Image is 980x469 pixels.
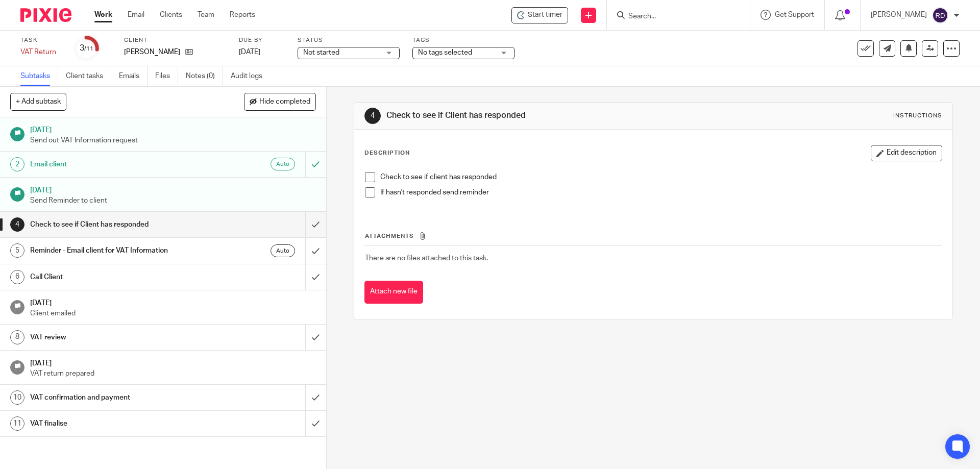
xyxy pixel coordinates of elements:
img: Pixie [20,8,71,22]
label: Task [20,36,61,44]
div: VAT Return [20,47,61,57]
span: There are no files attached to this task. [365,255,488,262]
span: [DATE] [239,48,260,56]
a: Work [94,10,112,20]
small: /11 [84,46,93,52]
span: No tags selected [418,49,472,56]
h1: Email client [30,157,207,172]
a: Emails [119,66,148,86]
span: Start timer [528,10,562,20]
span: Attachments [365,233,414,239]
input: Search [627,12,719,21]
span: Not started [303,49,339,56]
h1: Reminder - Email client for VAT Information [30,243,207,258]
a: Subtasks [20,66,58,86]
label: Status [298,36,400,44]
div: 11 [10,416,24,431]
h1: [DATE] [30,295,316,308]
h1: Check to see if Client has responded [30,217,207,232]
button: + Add subtask [10,93,66,110]
p: [PERSON_NAME] [871,10,927,20]
h1: Call Client [30,269,207,285]
h1: [DATE] [30,122,316,135]
button: Hide completed [244,93,316,110]
h1: VAT confirmation and payment [30,390,207,405]
p: Send out VAT Information request [30,135,316,145]
a: Audit logs [231,66,270,86]
p: VAT return prepared [30,368,316,379]
span: Get Support [775,11,814,18]
p: Check to see if client has responded [380,172,941,182]
a: Client tasks [66,66,111,86]
div: 4 [10,217,24,232]
div: Dowd, Patrick - VAT Return [511,7,568,23]
p: If hasn't responded send reminder [380,187,941,198]
h1: VAT finalise [30,416,207,431]
span: Hide completed [259,98,310,106]
p: Send Reminder to client [30,195,316,206]
button: Edit description [871,145,942,161]
div: 8 [10,330,24,344]
h1: Check to see if Client has responded [386,110,675,121]
button: Attach new file [364,281,423,304]
a: Reports [230,10,255,20]
a: Team [198,10,214,20]
img: svg%3E [932,7,948,23]
div: 4 [364,108,381,124]
h1: [DATE] [30,356,316,368]
div: Auto [271,244,295,257]
div: Instructions [893,112,942,120]
div: 5 [10,243,24,258]
a: Email [128,10,144,20]
p: Description [364,149,410,157]
p: Client emailed [30,308,316,318]
div: 10 [10,390,24,405]
label: Due by [239,36,285,44]
div: 6 [10,270,24,284]
label: Tags [412,36,514,44]
div: 2 [10,157,24,171]
a: Notes (0) [186,66,223,86]
div: 3 [80,42,93,54]
a: Clients [160,10,182,20]
a: Files [155,66,178,86]
h1: VAT review [30,330,207,345]
h1: [DATE] [30,183,316,195]
p: [PERSON_NAME] [124,47,180,57]
div: Auto [271,158,295,170]
label: Client [124,36,226,44]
